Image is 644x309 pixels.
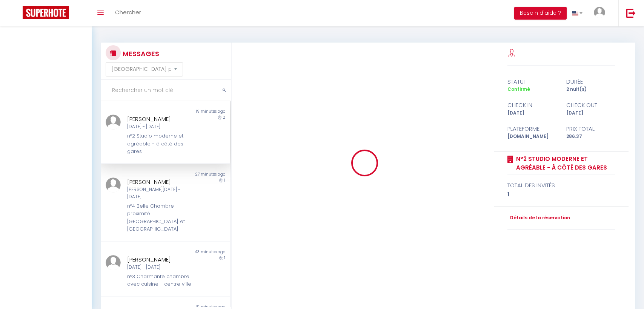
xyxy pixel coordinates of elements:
[115,8,141,16] span: Chercher
[127,177,193,187] div: [PERSON_NAME]
[503,110,561,117] div: [DATE]
[561,110,620,117] div: [DATE]
[127,273,193,288] div: n°3 Charmante chambre avec cuisine - centre ville
[121,45,159,62] h3: MESSAGES
[106,255,121,270] img: ...
[127,132,193,155] div: n°2 Studio moderne et agréable - à côté des gares
[224,177,225,183] span: 1
[166,109,231,115] div: 19 minutes ago
[561,77,620,86] div: durée
[166,249,231,255] div: 43 minutes ago
[507,86,530,92] span: Confirmé
[101,80,231,101] input: Rechercher un mot clé
[503,133,561,140] div: [DOMAIN_NAME]
[224,255,225,261] span: 1
[561,124,620,133] div: Prix total
[594,7,605,18] img: ...
[507,181,615,190] div: total des invités
[166,171,231,177] div: 27 minutes ago
[127,115,193,124] div: [PERSON_NAME]
[503,77,561,86] div: statut
[223,115,225,120] span: 2
[514,7,567,20] button: Besoin d'aide ?
[23,6,69,19] img: Super Booking
[513,154,615,172] a: n°2 Studio moderne et agréable - à côté des gares
[507,214,570,222] a: Détails de la réservation
[127,186,193,200] div: [PERSON_NAME][DATE] - [DATE]
[503,124,561,133] div: Plateforme
[626,8,636,18] img: logout
[561,101,620,110] div: check out
[127,202,193,233] div: n°4 Belle Chambre proximité [GEOGRAPHIC_DATA] et [GEOGRAPHIC_DATA]
[127,123,193,130] div: [DATE] - [DATE]
[127,264,193,271] div: [DATE] - [DATE]
[507,190,615,199] div: 1
[561,133,620,140] div: 286.37
[106,115,121,130] img: ...
[127,255,193,264] div: [PERSON_NAME]
[503,101,561,110] div: check in
[561,86,620,93] div: 2 nuit(s)
[106,177,121,193] img: ...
